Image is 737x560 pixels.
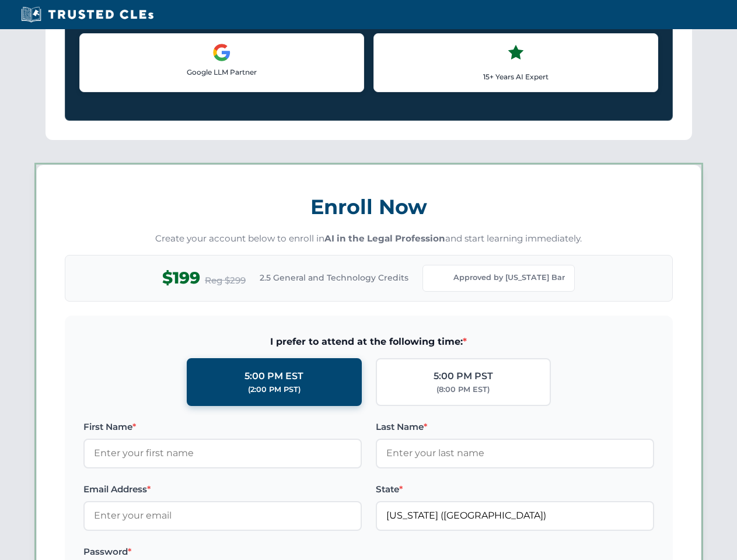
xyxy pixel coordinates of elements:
[83,501,362,530] input: Enter your email
[65,232,673,246] p: Create your account below to enroll in and start learning immediately.
[65,188,673,225] h3: Enroll Now
[383,71,648,82] p: 15+ Years AI Expert
[436,384,490,395] div: (8:00 PM EST)
[18,6,157,23] img: Trusted CLEs
[376,420,654,434] label: Last Name
[434,369,493,384] div: 5:00 PM PST
[432,270,449,286] img: Florida Bar
[89,66,354,78] p: Google LLM Partner
[83,420,362,434] label: First Name
[324,233,445,244] strong: AI in the Legal Profession
[376,482,654,496] label: State
[248,384,301,395] div: (2:00 PM PST)
[212,43,231,62] img: Google
[162,265,200,291] span: $199
[376,439,654,468] input: Enter your last name
[83,334,654,349] span: I prefer to attend at the following time:
[83,482,362,496] label: Email Address
[244,369,303,384] div: 5:00 PM EST
[83,545,362,559] label: Password
[83,439,362,468] input: Enter your first name
[376,501,654,530] input: Florida (FL)
[260,271,408,284] span: 2.5 General and Technology Credits
[453,272,565,283] span: Approved by [US_STATE] Bar
[205,274,246,288] span: Reg $299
